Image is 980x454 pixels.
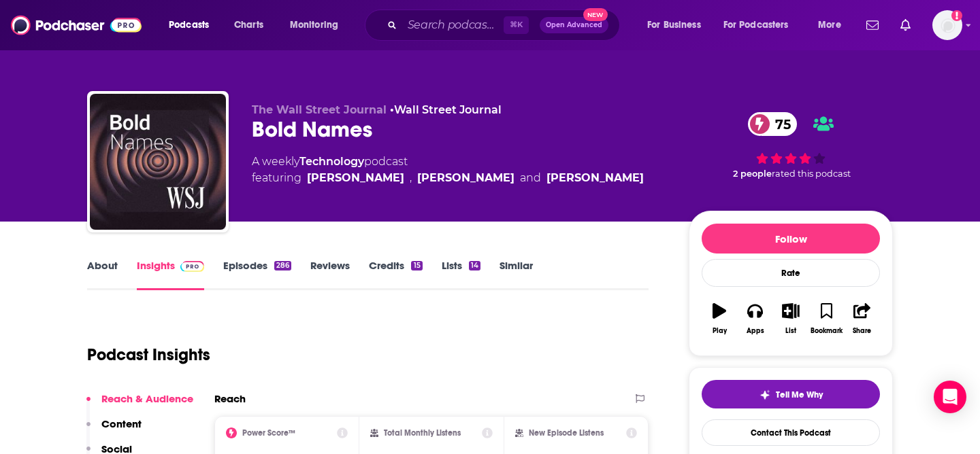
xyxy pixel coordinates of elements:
[713,327,727,335] div: Play
[772,169,851,179] span: rated this podcast
[223,259,291,290] a: Episodes286
[723,16,789,35] span: For Podcasters
[252,103,387,116] span: The Wall Street Journal
[715,14,808,36] button: open menu
[411,261,422,270] div: 15
[702,419,880,446] a: Contact This Podcast
[307,170,404,186] a: Danny Lewis
[853,327,871,335] div: Share
[90,94,226,230] img: Bold Names
[87,259,118,290] a: About
[689,103,893,188] div: 75 2 peoplerated this podcast
[737,294,772,343] button: Apps
[747,327,764,335] div: Apps
[520,170,541,186] span: and
[762,112,798,136] span: 75
[390,103,502,116] span: •
[702,259,880,287] div: Rate
[932,10,962,40] span: Logged in as ellerylsmith123
[159,14,227,36] button: open menu
[369,259,422,290] a: Credits15
[101,392,193,405] p: Reach & Audience
[378,10,633,41] div: Search podcasts, credits, & more...
[310,259,350,290] a: Reviews
[290,16,338,35] span: Monitoring
[785,327,796,335] div: List
[384,428,461,438] h2: Total Monthly Listens
[818,16,841,35] span: More
[702,224,880,254] button: Follow
[299,155,364,168] a: Technology
[546,22,602,29] span: Open Advanced
[500,259,533,290] a: Similar
[759,389,770,400] img: tell me why sparkle
[546,170,644,186] a: Jennifer Strong
[86,417,142,442] button: Content
[252,154,644,186] div: A weekly podcast
[951,10,962,21] svg: Add a profile image
[638,14,718,36] button: open menu
[647,16,701,35] span: For Business
[442,259,480,290] a: Lists14
[932,10,962,40] button: Show profile menu
[808,294,844,343] button: Bookmark
[529,428,604,438] h2: New Episode Listens
[87,345,210,365] h1: Podcast Insights
[932,10,962,40] img: User Profile
[242,428,295,438] h2: Power Score™
[101,417,142,430] p: Content
[394,103,502,116] a: Wall Street Journal
[402,14,504,36] input: Search podcasts, credits, & more...
[861,14,884,37] a: Show notifications dropdown
[137,259,204,290] a: InsightsPodchaser Pro
[504,16,529,34] span: ⌘ K
[895,14,916,37] a: Show notifications dropdown
[417,170,514,186] a: Janet Babin
[469,261,480,270] div: 14
[773,294,808,343] button: List
[234,16,263,35] span: Charts
[583,8,608,21] span: New
[86,392,193,417] button: Reach & Audience
[733,169,772,179] span: 2 people
[280,14,356,36] button: open menu
[252,170,644,186] span: featuring
[169,16,209,35] span: Podcasts
[934,381,966,413] div: Open Intercom Messenger
[225,14,272,36] a: Charts
[702,380,880,408] button: tell me why sparkleTell Me Why
[11,12,142,38] img: Podchaser - Follow, Share and Rate Podcasts
[808,14,858,36] button: open menu
[410,170,412,186] span: ,
[811,327,843,335] div: Bookmark
[845,294,880,343] button: Share
[214,392,246,405] h2: Reach
[274,261,291,270] div: 286
[180,261,204,272] img: Podchaser Pro
[540,17,608,33] button: Open AdvancedNew
[702,294,737,343] button: Play
[748,112,798,136] a: 75
[776,389,823,400] span: Tell Me Why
